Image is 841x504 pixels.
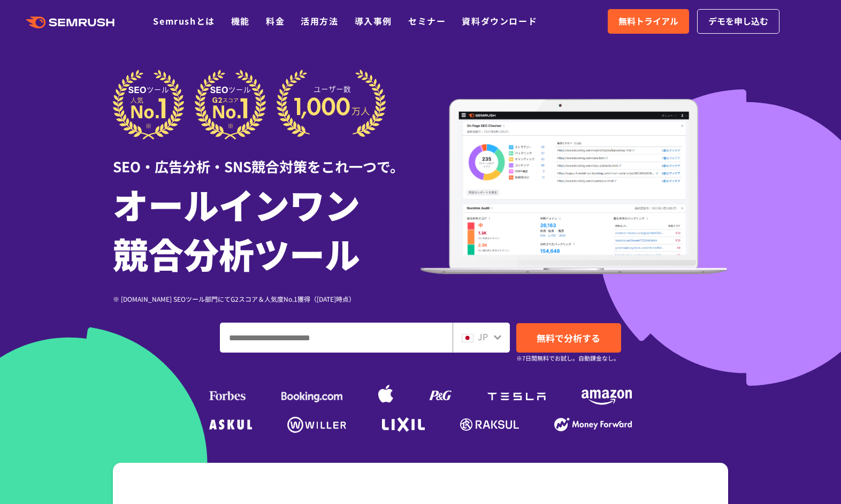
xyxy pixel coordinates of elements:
[220,323,452,352] input: ドメイン、キーワードまたはURLを入力してください
[478,330,488,343] span: JP
[537,331,600,345] span: 無料で分析する
[608,9,689,34] a: 無料トライアル
[516,323,621,353] a: 無料で分析する
[408,14,446,27] a: セミナー
[355,14,392,27] a: 導入事例
[113,179,420,278] h1: オールインワン 競合分析ツール
[708,14,768,28] span: デモを申し込む
[113,294,420,304] div: ※ [DOMAIN_NAME] SEOツール部門にてG2スコア＆人気度No.1獲得（[DATE]時点）
[697,9,779,34] a: デモを申し込む
[231,14,250,27] a: 機能
[301,14,338,27] a: 活用方法
[266,14,285,27] a: 料金
[618,14,678,28] span: 無料トライアル
[153,14,215,27] a: Semrushとは
[462,14,537,27] a: 資料ダウンロード
[516,353,620,363] small: ※7日間無料でお試し。自動課金なし。
[113,140,420,177] div: SEO・広告分析・SNS競合対策をこれ一つで。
